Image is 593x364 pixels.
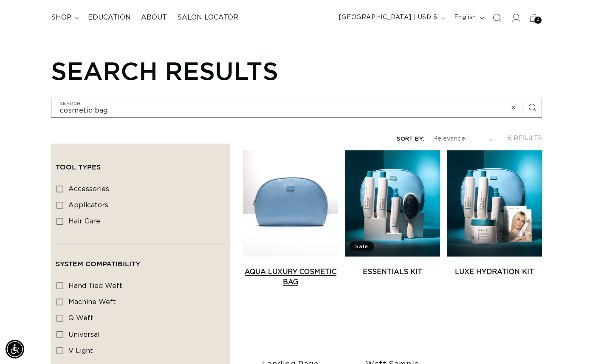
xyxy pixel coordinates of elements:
span: Education [88,13,131,22]
span: accessories [68,186,109,192]
button: [GEOGRAPHIC_DATA] | USD $ [334,10,449,26]
summary: System Compatibility (0 selected) [56,245,226,276]
span: hand tied weft [68,282,122,289]
span: shop [51,13,71,22]
span: Tool Types [56,163,101,171]
span: applicators [68,202,108,209]
button: English [449,10,488,26]
a: About [136,8,172,27]
summary: shop [46,8,83,27]
a: Luxe Hydration Kit [447,267,542,277]
a: Salon Locator [172,8,243,27]
a: Education [83,8,136,27]
span: machine weft [68,299,116,305]
span: System Compatibility [56,260,140,268]
a: Essentials Kit [345,267,440,277]
summary: Search [488,8,506,27]
span: [GEOGRAPHIC_DATA] | USD $ [339,13,438,22]
a: AQUA Luxury Cosmetic Bag [243,267,338,287]
div: Accessibility Menu [6,340,24,358]
button: Search [523,98,542,117]
summary: Tool Types (0 selected) [56,148,226,179]
span: v light [68,347,93,354]
span: About [141,13,167,22]
span: 2 [537,17,539,24]
span: 6 results [508,135,542,141]
label: Sort by: [397,136,424,142]
h1: Search results [51,56,542,85]
button: Clear search term [504,98,523,117]
span: hair care [68,218,100,225]
span: q weft [68,315,93,322]
span: universal [68,331,100,338]
span: Salon Locator [177,13,238,22]
span: English [454,13,476,22]
input: Search [51,98,542,117]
